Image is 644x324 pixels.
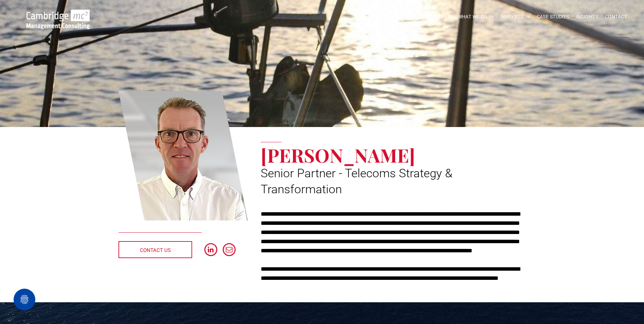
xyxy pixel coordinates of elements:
img: Cambridge MC Logo [26,10,90,29]
a: Your Business Transformed | Cambridge Management Consulting [26,11,90,18]
span: Senior Partner - Telecoms Strategy & Transformation [261,166,453,196]
a: linkedin [204,243,217,258]
a: ABOUT [389,12,418,22]
a: WHAT WE DO [455,12,498,22]
a: INSIGHTS [573,12,602,22]
span: CONTACT US [140,242,171,259]
a: MARKETS [497,12,533,22]
span: [PERSON_NAME] [261,142,415,167]
a: OUR PEOPLE [418,12,454,22]
a: email [223,243,236,258]
a: Clive Quantrill | Senior Partner - Telecoms Strategy [118,90,248,222]
a: CONTACT [602,12,630,22]
a: CASE STUDIES [533,12,573,22]
a: CONTACT US [118,241,192,258]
